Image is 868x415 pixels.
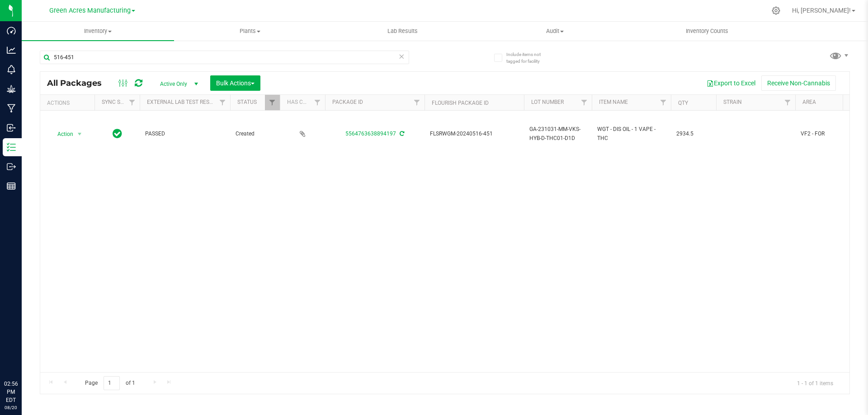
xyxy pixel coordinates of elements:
a: Inventory [22,22,174,41]
span: PASSED [145,130,225,138]
inline-svg: Manufacturing [7,104,16,113]
span: VF2 - FOR [801,130,858,138]
inline-svg: Monitoring [7,65,16,74]
span: Inventory [22,27,174,35]
a: Filter [656,95,671,110]
span: Lab Results [375,27,430,35]
inline-svg: Outbound [7,162,16,171]
button: Receive Non-Cannabis [761,75,836,91]
a: Plants [174,22,326,41]
span: Hi, [PERSON_NAME]! [792,7,851,14]
a: Filter [125,95,140,110]
span: FLSRWGM-20240516-451 [430,130,519,138]
span: Clear [398,51,405,62]
p: 02:56 PM EDT [4,380,18,404]
a: Lab Results [326,22,479,41]
a: Lot Number [531,99,564,105]
span: 1 - 1 of 1 items [790,376,840,390]
span: GA-231031-MM-VKS-HYB-D-THC01-D1D [529,125,586,142]
span: Bulk Actions [216,79,255,87]
a: Item Name [599,99,628,105]
span: Audit [479,27,631,35]
inline-svg: Dashboard [7,26,16,35]
a: Flourish Package ID [432,100,489,106]
a: Qty [678,100,688,106]
span: Page of 1 [77,376,142,390]
a: 5564763638894197 [345,131,396,137]
span: Sync from Compliance System [398,131,404,137]
inline-svg: Inbound [7,123,16,132]
span: Created [236,130,274,138]
span: All Packages [47,78,111,88]
input: 1 [104,376,120,390]
button: Bulk Actions [210,75,260,91]
th: Has COA [280,95,325,111]
span: Inventory Counts [674,27,741,35]
input: Search Package ID, Item Name, SKU, Lot or Part Number... [40,51,409,64]
a: Filter [215,95,230,110]
a: Filter [265,95,280,110]
inline-svg: Inventory [7,143,16,152]
a: Audit [479,22,631,41]
a: External Lab Test Result [147,99,218,105]
a: Filter [577,95,592,110]
inline-svg: Grow [7,84,16,93]
span: 2934.5 [676,130,711,138]
a: Status [237,99,257,105]
span: Plants [175,27,326,35]
span: In Sync [113,127,122,140]
a: Filter [410,95,425,110]
button: Export to Excel [701,75,761,91]
iframe: Resource center [9,343,36,370]
span: Include items not tagged for facility [506,51,552,65]
a: Strain [723,99,742,105]
inline-svg: Reports [7,182,16,191]
p: 08/20 [4,404,18,411]
div: Actions [47,100,91,106]
a: Package ID [332,99,363,105]
span: Green Acres Manufacturing [49,7,131,14]
span: Action [49,128,74,140]
inline-svg: Analytics [7,46,16,55]
a: Filter [310,95,325,110]
a: Area [802,99,816,105]
span: select [74,128,85,140]
span: WGT - DIS OIL - 1 VAPE - THC [597,125,665,142]
a: Inventory Counts [631,22,783,41]
div: Manage settings [770,6,782,15]
a: Filter [780,95,795,110]
a: Sync Status [102,99,137,105]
